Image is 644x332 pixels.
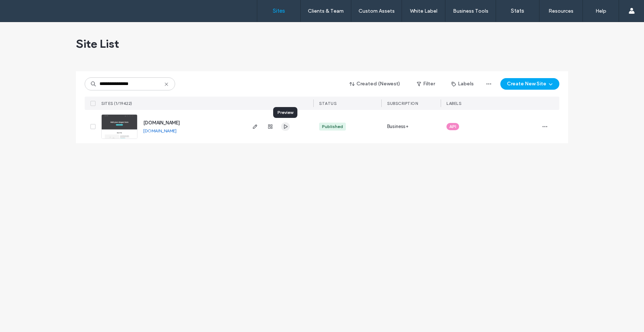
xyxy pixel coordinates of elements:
label: Resources [548,8,573,14]
label: Clients & Team [308,8,344,14]
label: Help [596,8,606,14]
button: Create New Site [500,78,559,90]
button: Filter [410,78,442,90]
a: [DOMAIN_NAME] [143,128,177,133]
span: API [449,123,456,130]
span: SUBSCRIPTION [387,101,418,106]
label: Business Tools [453,8,488,14]
span: SITES (1/19422) [101,101,132,106]
span: Site List [76,37,119,51]
label: Sites [273,8,285,14]
a: [DOMAIN_NAME] [143,120,180,125]
span: STATUS [319,101,336,106]
button: Labels [445,78,480,90]
button: Created (Newest) [343,78,407,90]
span: Help [17,5,31,12]
label: Stats [511,8,524,14]
div: Preview [273,107,297,118]
span: LABELS [446,101,461,106]
div: Published [322,123,343,130]
label: White Label [410,8,437,14]
label: Custom Assets [359,8,395,14]
span: Business+ [387,123,408,130]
